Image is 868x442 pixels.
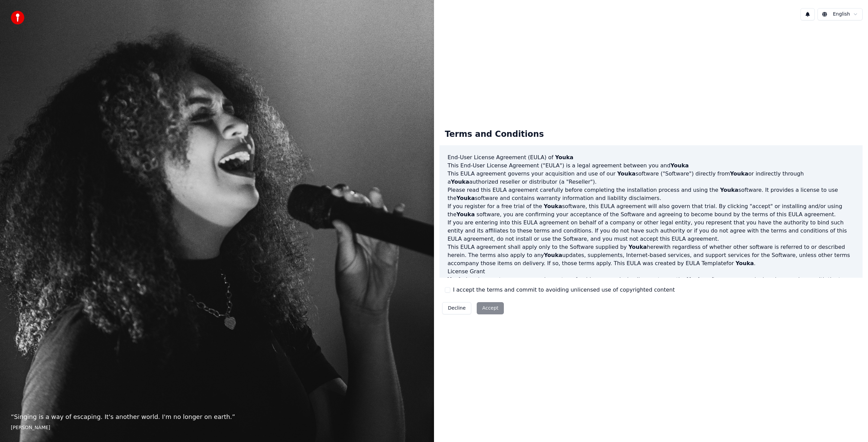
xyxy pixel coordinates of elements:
[456,211,475,218] span: Youka
[11,11,24,24] img: youka
[670,162,689,169] span: Youka
[11,412,423,422] p: “ Singing is a way of escaping. It's another world. I'm no longer on earth. ”
[453,286,675,294] label: I accept the terms and commit to avoiding unlicensed use of copyrighted content
[448,219,854,243] p: If you are entering into this EULA agreement on behalf of a company or other legal entity, you re...
[448,268,854,276] h3: License Grant
[448,202,854,219] p: If you register for a free trial of the software, this EULA agreement will also govern that trial...
[448,243,854,268] p: This EULA agreement shall apply only to the Software supplied by herewith regardless of whether o...
[617,170,635,177] span: Youka
[442,302,471,314] button: Decline
[448,186,854,202] p: Please read this EULA agreement carefully before completing the installation process and using th...
[735,260,754,266] span: Youka
[448,276,854,292] p: hereby grants you a personal, non-transferable, non-exclusive licence to use the software on your...
[686,260,726,266] a: EULA Template
[730,170,748,177] span: Youka
[544,252,562,258] span: Youka
[451,179,469,185] span: Youka
[448,276,466,283] span: Youka
[456,195,475,201] span: Youka
[11,424,423,431] footer: [PERSON_NAME]
[439,124,549,145] div: Terms and Conditions
[720,187,738,193] span: Youka
[629,244,647,250] span: Youka
[555,154,573,161] span: Youka
[448,170,854,186] p: This EULA agreement governs your acquisition and use of our software ("Software") directly from o...
[544,203,562,209] span: Youka
[448,153,854,162] h3: End-User License Agreement (EULA) of
[687,276,705,283] span: Youka
[448,162,854,170] p: This End-User License Agreement ("EULA") is a legal agreement between you and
